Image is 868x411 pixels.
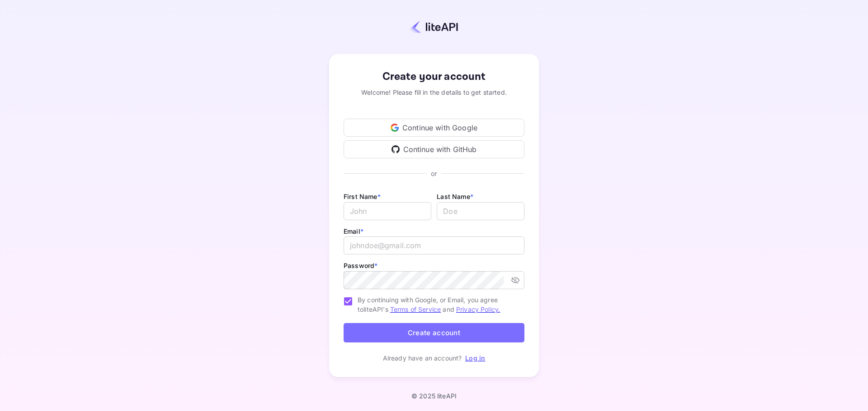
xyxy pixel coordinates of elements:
[344,262,377,269] label: Password
[383,353,462,363] p: Already have an account?
[344,119,524,137] div: Continue with Google
[411,392,457,400] p: © 2025 liteAPI
[344,140,524,158] div: Continue with GitHub
[344,88,524,97] div: Welcome! Please fill in the details to get started.
[344,69,524,85] div: Create your account
[410,20,458,33] img: liteapi
[344,193,381,200] label: First Name
[344,227,363,235] label: Email
[465,354,485,362] a: Log in
[390,305,441,313] a: Terms of Service
[344,202,431,220] input: John
[456,305,500,313] a: Privacy Policy.
[344,236,524,254] input: johndoe@gmail.com
[344,323,524,342] button: Create account
[437,193,473,200] label: Last Name
[358,295,517,314] span: By continuing with Google, or Email, you agree to liteAPI's and
[437,202,524,220] input: Doe
[507,272,524,288] button: toggle password visibility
